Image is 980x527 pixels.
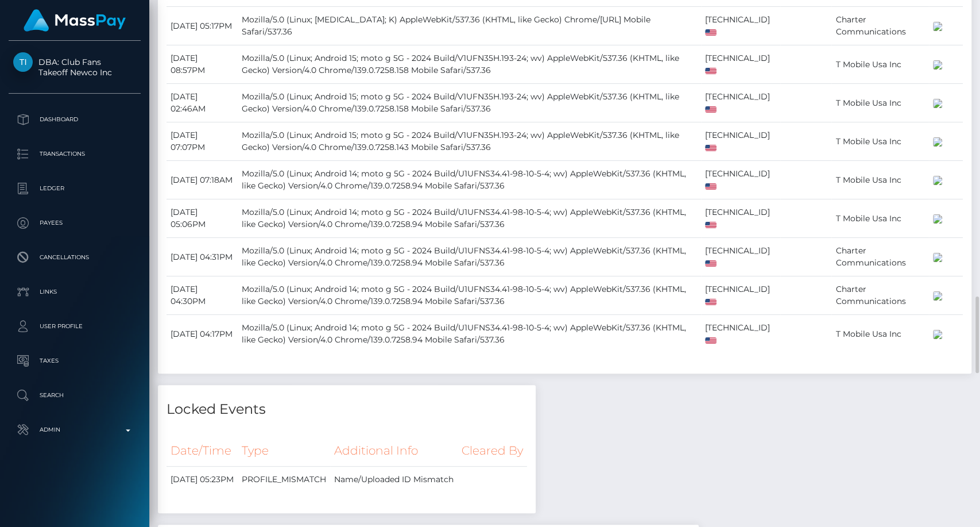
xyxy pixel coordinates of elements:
td: [DATE] 04:17PM [166,315,238,353]
a: Taxes [9,347,141,375]
td: Mozilla/5.0 (Linux; Android 14; moto g 5G - 2024 Build/U1UFNS34.41-98-10-5-4; wv) AppleWebKit/537... [238,276,701,315]
p: Links [13,283,136,301]
td: Mozilla/5.0 (Linux; Android 15; moto g 5G - 2024 Build/V1UFN35H.193-24; wv) AppleWebKit/537.36 (K... [238,45,701,84]
p: Cancellations [13,249,136,266]
img: 200x100 [933,99,942,108]
td: Mozilla/5.0 (Linux; Android 14; moto g 5G - 2024 Build/U1UFNS34.41-98-10-5-4; wv) AppleWebKit/537... [238,199,701,238]
td: Mozilla/5.0 (Linux; Android 15; moto g 5G - 2024 Build/V1UFN35H.193-24; wv) AppleWebKit/537.36 (K... [238,84,701,122]
img: 200x100 [933,137,942,147]
td: [TECHNICAL_ID] [701,122,781,161]
td: [TECHNICAL_ID] [701,199,781,238]
td: [TECHNICAL_ID] [701,7,781,45]
td: [TECHNICAL_ID] [701,161,781,199]
td: [DATE] 05:23PM [166,467,238,493]
p: Search [13,387,136,404]
td: [DATE] 07:07PM [166,122,238,161]
td: T Mobile Usa Inc [831,199,929,238]
td: [DATE] 04:31PM [166,238,238,276]
td: Charter Communications [831,238,929,276]
img: us.png [705,183,716,190]
td: [TECHNICAL_ID] [701,238,781,276]
td: [DATE] 05:06PM [166,199,238,238]
td: T Mobile Usa Inc [831,161,929,199]
td: [TECHNICAL_ID] [701,315,781,353]
a: Links [9,278,141,306]
img: us.png [705,222,716,228]
a: Payees [9,209,141,237]
img: 200x100 [933,214,942,224]
td: Mozilla/5.0 (Linux; [MEDICAL_DATA]; K) AppleWebKit/537.36 (KHTML, like Gecko) Chrome/[URL] Mobile... [238,7,701,45]
img: 200x100 [933,22,942,31]
img: us.png [705,68,716,74]
th: Date/Time [166,435,238,467]
img: 200x100 [933,253,942,262]
td: [DATE] 04:30PM [166,276,238,315]
p: User Profile [13,318,136,335]
p: Dashboard [13,111,136,128]
td: Name/Uploaded ID Mismatch [330,467,458,493]
h4: Locked Events [166,399,527,420]
img: us.png [705,145,716,151]
td: PROFILE_MISMATCH [238,467,330,493]
a: Dashboard [9,105,141,134]
img: 200x100 [933,330,942,339]
img: us.png [705,337,716,344]
td: T Mobile Usa Inc [831,84,929,122]
img: MassPay Logo [24,9,126,32]
th: Cleared By [458,435,527,467]
a: Search [9,381,141,410]
td: T Mobile Usa Inc [831,122,929,161]
td: [DATE] 08:57PM [166,45,238,84]
td: Mozilla/5.0 (Linux; Android 14; moto g 5G - 2024 Build/U1UFNS34.41-98-10-5-4; wv) AppleWebKit/537... [238,238,701,276]
p: Transactions [13,145,136,163]
td: [DATE] 05:17PM [166,7,238,45]
p: Ledger [13,180,136,197]
a: Admin [9,416,141,444]
td: Mozilla/5.0 (Linux; Android 14; moto g 5G - 2024 Build/U1UFNS34.41-98-10-5-4; wv) AppleWebKit/537... [238,315,701,353]
a: Ledger [9,174,141,203]
td: T Mobile Usa Inc [831,315,929,353]
td: [DATE] 02:46AM [166,84,238,122]
td: Charter Communications [831,276,929,315]
th: Additional Info [330,435,458,467]
img: us.png [705,106,716,113]
td: Mozilla/5.0 (Linux; Android 15; moto g 5G - 2024 Build/V1UFN35H.193-24; wv) AppleWebKit/537.36 (K... [238,122,701,161]
a: Cancellations [9,243,141,272]
td: T Mobile Usa Inc [831,45,929,84]
td: [TECHNICAL_ID] [701,276,781,315]
img: Takeoff Newco Inc [13,52,33,72]
td: Mozilla/5.0 (Linux; Android 14; moto g 5G - 2024 Build/U1UFNS34.41-98-10-5-4; wv) AppleWebKit/537... [238,161,701,199]
img: us.png [705,299,716,305]
p: Taxes [13,352,136,370]
img: us.png [705,260,716,267]
td: Charter Communications [831,7,929,45]
span: DBA: Club Fans Takeoff Newco Inc [9,57,141,78]
a: Transactions [9,140,141,168]
img: 200x100 [933,60,942,70]
p: Payees [13,214,136,232]
td: [TECHNICAL_ID] [701,84,781,122]
th: Type [238,435,330,467]
img: 200x100 [933,291,942,301]
img: 200x100 [933,176,942,185]
p: Admin [13,421,136,438]
img: us.png [705,29,716,36]
td: [TECHNICAL_ID] [701,45,781,84]
a: User Profile [9,312,141,341]
td: [DATE] 07:18AM [166,161,238,199]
